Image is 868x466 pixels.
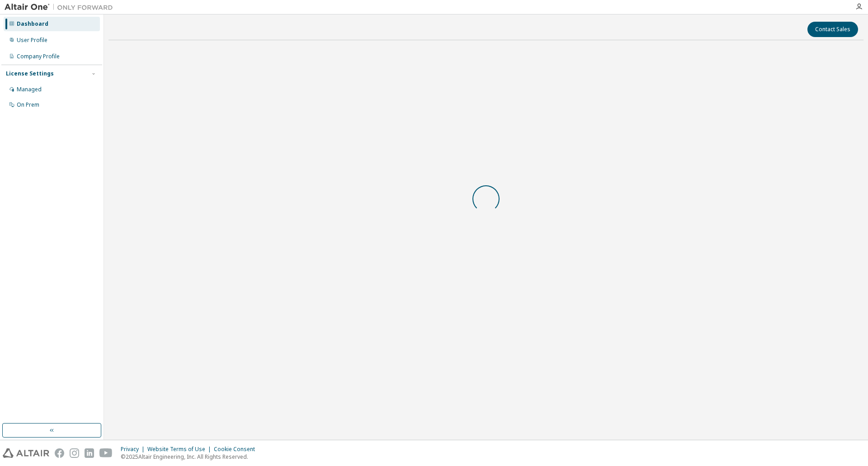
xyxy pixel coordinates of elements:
div: Company Profile [17,53,60,60]
img: Altair One [5,3,118,12]
div: Cookie Consent [214,446,260,453]
img: linkedin.svg [85,448,94,458]
div: User Profile [17,37,47,44]
img: youtube.svg [99,448,113,458]
button: Contact Sales [807,22,858,37]
div: Website Terms of Use [147,446,214,453]
div: License Settings [6,70,54,77]
div: Dashboard [17,20,48,28]
div: On Prem [17,101,39,108]
div: Managed [17,86,42,93]
img: facebook.svg [55,448,64,458]
img: altair_logo.svg [3,448,49,458]
p: © 2025 Altair Engineering, Inc. All Rights Reserved. [121,453,260,461]
img: instagram.svg [70,448,79,458]
div: Privacy [121,446,147,453]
